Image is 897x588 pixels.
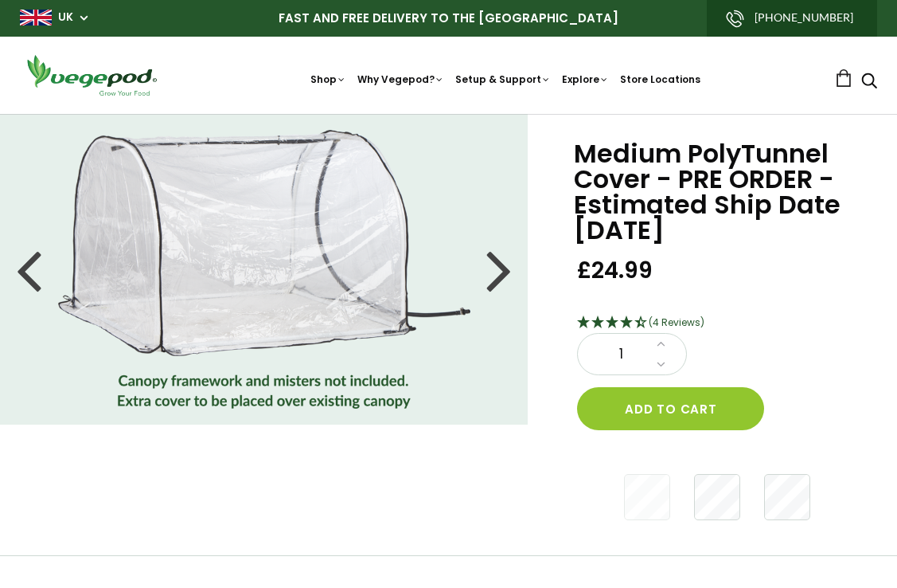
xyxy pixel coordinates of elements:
[594,344,648,365] span: 1
[577,256,653,285] span: £24.99
[652,334,670,355] a: Increase quantity by 1
[20,53,163,98] img: Vegepod
[652,355,670,375] a: Decrease quantity by 1
[562,73,609,86] a: Explore
[58,130,470,409] img: Medium PolyTunnel Cover - PRE ORDER - Estimated Ship Date OCTOBER 1ST
[577,313,857,334] div: 4.25 Stars - 4 Reviews
[577,387,764,430] button: Add to cart
[58,10,73,25] a: UK
[649,316,704,329] span: (4 Reviews)
[20,10,52,25] img: gb_large.png
[861,74,877,91] a: Search
[455,73,551,86] a: Setup & Support
[574,141,857,243] h1: Medium PolyTunnel Cover - PRE ORDER - Estimated Ship Date [DATE]
[357,73,444,86] a: Why Vegepod?
[310,73,346,86] a: Shop
[620,73,700,86] a: Store Locations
